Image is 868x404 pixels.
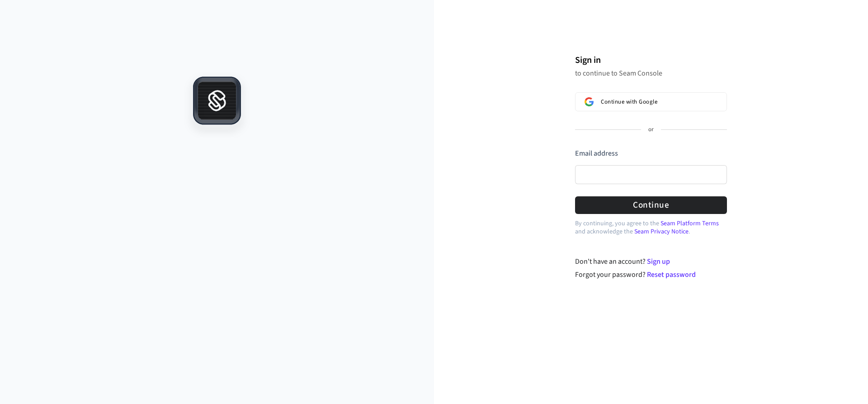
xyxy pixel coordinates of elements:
[585,97,594,106] img: Sign in with Google
[601,98,657,105] span: Continue with Google
[575,196,727,214] button: Continue
[648,126,654,134] p: or
[575,219,727,236] p: By continuing, you agree to the and acknowledge the .
[647,257,670,266] a: Sign up
[660,219,719,228] a: Seam Platform Terms
[575,269,727,280] div: Forgot your password?
[575,256,727,267] div: Don't have an account?
[575,69,727,78] p: to continue to Seam Console
[647,270,696,280] a: Reset password
[575,148,618,158] label: Email address
[575,92,727,111] button: Sign in with GoogleContinue with Google
[634,227,689,236] a: Seam Privacy Notice
[575,53,727,67] h1: Sign in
